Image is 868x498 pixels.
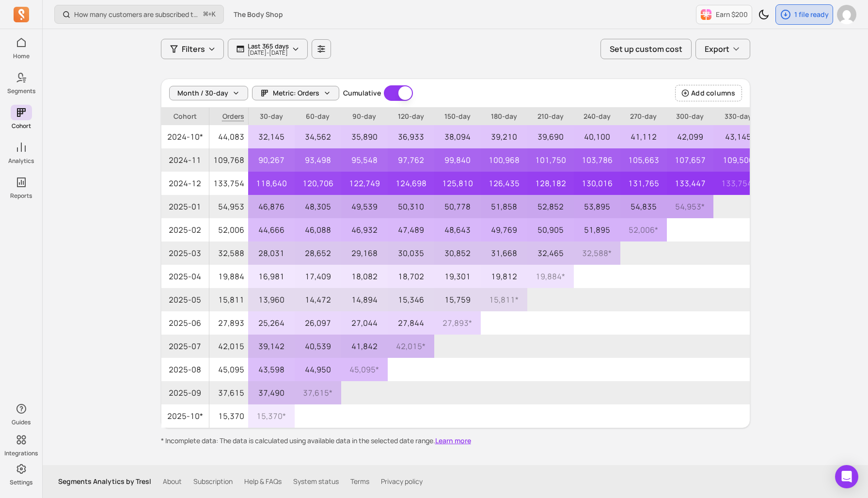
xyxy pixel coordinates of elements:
span: 2025-10* [161,404,209,428]
p: * Incomplete data: The data is calculated using available data in the selected date range. [161,436,750,446]
p: 330-day [713,108,763,125]
p: Last 365 days [248,42,289,50]
span: 2025-05 [161,288,209,311]
p: 19,812 [481,265,527,288]
p: 30-day [248,108,295,125]
p: 15,811 * [481,288,527,311]
p: 41,112 [620,125,667,148]
a: Help & FAQs [244,477,282,486]
p: 50,778 [434,195,481,218]
p: 48,643 [434,218,481,241]
p: 30,852 [434,241,481,265]
p: 126,435 [481,172,527,195]
p: 32,145 [248,125,295,148]
p: 60-day [295,108,341,125]
button: Toggle dark mode [754,5,773,24]
p: 270-day [620,108,667,125]
p: 38,094 [434,125,481,148]
button: Export [695,39,750,59]
a: Terms [350,477,369,486]
p: 105,663 [620,148,667,172]
p: 47,489 [388,218,434,241]
p: 37,490 [248,381,295,404]
p: 26,097 [295,311,341,335]
button: Filters [161,39,224,59]
span: Month / 30-day [177,88,228,98]
p: 109,506 [713,148,763,172]
p: 46,876 [248,195,295,218]
p: 19,301 [434,265,481,288]
p: 31,668 [481,241,527,265]
p: 51,858 [481,195,527,218]
p: 50,905 [527,218,574,241]
button: Last 365 days[DATE]-[DATE] [228,39,308,59]
p: 51,895 [574,218,620,241]
p: 99,840 [434,148,481,172]
p: 54,953 [209,195,248,218]
p: Segments Analytics by Tresl [58,477,151,486]
span: 2025-07 [161,335,209,358]
p: 29,168 [341,241,388,265]
p: 27,893 * [434,311,481,335]
span: Add columns [691,88,735,98]
p: 130,016 [574,172,620,195]
p: 120,706 [295,172,341,195]
p: Segments [7,87,35,95]
p: 95,548 [341,148,388,172]
button: Learn more [435,436,471,446]
p: 19,884 * [527,265,574,288]
p: 150-day [434,108,481,125]
p: 180-day [481,108,527,125]
span: 2025-06 [161,311,209,335]
span: 2025-09 [161,381,209,404]
p: 90-day [341,108,388,125]
p: 27,044 [341,311,388,335]
p: 46,088 [295,218,341,241]
a: About [163,477,182,486]
p: 15,346 [388,288,434,311]
p: 50,310 [388,195,434,218]
p: 42,015 [209,335,248,358]
p: 18,702 [388,265,434,288]
p: 28,031 [248,241,295,265]
span: 2024-11 [161,148,209,172]
span: 2025-02 [161,218,209,241]
p: 25,264 [248,311,295,335]
span: The Body Shop [234,10,283,19]
p: 97,762 [388,148,434,172]
p: Analytics [8,157,34,165]
p: Guides [12,418,31,426]
p: 39,210 [481,125,527,148]
p: Cohort [12,122,31,130]
p: 43,145 [713,125,763,148]
span: 2025-01 [161,195,209,218]
a: Subscription [193,477,233,486]
p: 27,844 [388,311,434,335]
p: 122,749 [341,172,388,195]
p: 32,465 [527,241,574,265]
p: 16,981 [248,265,295,288]
span: 2025-04 [161,265,209,288]
p: 52,852 [527,195,574,218]
p: 32,588 * [574,241,620,265]
p: 45,095 [209,358,248,381]
button: Metric: Orders [252,86,339,100]
p: 48,305 [295,195,341,218]
p: 240-day [574,108,620,125]
p: 39,142 [248,335,295,358]
button: Add columns [675,85,742,101]
p: 41,842 [341,335,388,358]
p: 53,895 [574,195,620,218]
p: 52,006 * [620,218,667,241]
a: System status [293,477,339,486]
p: 1 file ready [794,10,829,19]
p: 44,083 [209,125,248,148]
p: 34,562 [295,125,341,148]
span: Orders [209,108,248,125]
kbd: ⌘ [203,9,208,21]
p: 28,652 [295,241,341,265]
p: 210-day [527,108,574,125]
p: 100,968 [481,148,527,172]
button: Month / 30-day [169,86,248,100]
p: 14,894 [341,288,388,311]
